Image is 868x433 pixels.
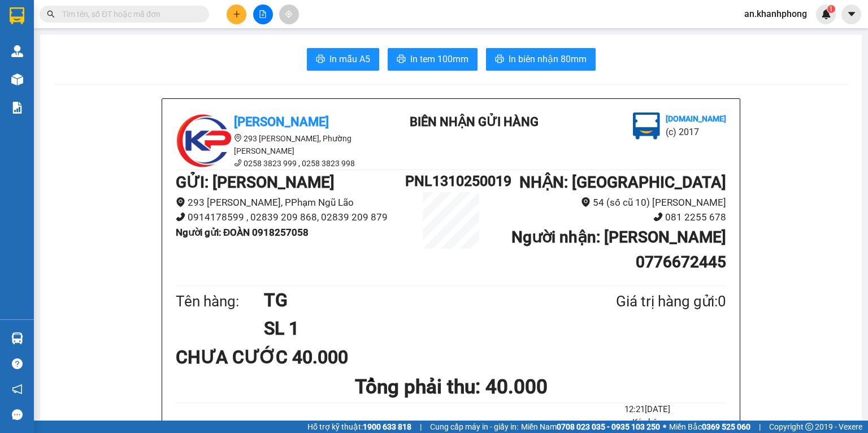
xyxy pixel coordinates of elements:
b: [DOMAIN_NAME] [666,114,726,123]
button: printerIn biên nhận 80mm [486,48,596,71]
span: 1 [829,5,833,13]
li: Ký nhận [568,416,726,430]
strong: 0369 525 060 [702,422,750,431]
input: Tìm tên, số ĐT hoặc mã đơn [62,8,196,20]
span: Miền Nam [521,421,660,433]
div: Giá trị hàng gửi: 0 [561,290,726,313]
li: 081 2255 678 [497,210,726,225]
span: In biên nhận 80mm [509,52,587,66]
button: printerIn mẫu A5 [307,48,379,71]
span: phone [176,212,185,222]
span: In mẫu A5 [329,52,370,66]
b: GỬI : [PERSON_NAME] [176,173,335,192]
img: logo.jpg [633,112,660,140]
li: 293 [PERSON_NAME], PPhạm Ngũ Lão [176,195,405,210]
span: Miền Bắc [669,421,750,433]
h1: PNL1310250019 [405,170,497,192]
b: Người nhận : [PERSON_NAME] 0776672445 [511,228,726,271]
span: Hỗ trợ kỹ thuật: [307,421,411,433]
button: aim [279,5,299,24]
span: copyright [805,423,813,431]
span: plus [233,10,241,18]
span: printer [495,54,504,65]
button: caret-down [841,5,861,24]
span: search [47,10,55,18]
span: environment [176,197,185,207]
span: notification [12,384,23,395]
img: logo.jpg [176,112,232,169]
span: | [759,421,761,433]
li: 0914178599 , 02839 209 868, 02839 209 879 [176,210,405,225]
b: Người gửi : ĐOÀN 0918257058 [176,227,309,238]
span: | [420,421,422,433]
span: caret-down [847,9,857,19]
sup: 1 [827,5,835,13]
b: BIÊN NHẬN GỬI HÀNG [410,115,539,129]
img: solution-icon [11,102,23,114]
button: printerIn tem 100mm [388,48,478,71]
div: CHƯA CƯỚC 40.000 [176,343,357,371]
span: printer [316,54,325,65]
span: aim [285,10,293,18]
span: an.khanhphong [735,7,816,21]
div: Tên hàng: [176,290,264,313]
li: 0258 3823 999 , 0258 3823 998 [176,157,379,170]
span: file-add [259,10,267,18]
span: Cung cấp máy in - giấy in: [430,421,518,433]
span: phone [653,212,663,222]
h1: Tổng phải thu: 40.000 [176,371,726,402]
li: 293 [PERSON_NAME], Phường [PERSON_NAME] [176,132,379,157]
span: In tem 100mm [410,52,468,66]
span: phone [234,159,242,167]
strong: 0708 023 035 - 0935 103 250 [557,422,660,431]
span: environment [581,197,591,207]
span: ⚪️ [663,425,666,429]
li: (c) 2017 [666,125,726,139]
span: message [12,409,23,420]
img: warehouse-icon [11,332,23,344]
button: plus [227,5,246,24]
span: printer [397,54,406,65]
li: 12:21[DATE] [568,403,726,417]
span: environment [234,134,242,142]
img: icon-new-feature [821,9,831,19]
img: warehouse-icon [11,45,23,57]
h1: SL 1 [264,314,561,343]
b: NHẬN : [GEOGRAPHIC_DATA] [519,173,726,192]
img: logo-vxr [10,7,24,24]
h1: TG [264,286,561,314]
b: [PERSON_NAME] [234,115,329,129]
button: file-add [253,5,273,24]
span: question-circle [12,358,23,369]
img: warehouse-icon [11,73,23,85]
li: 54 (số cũ 10) [PERSON_NAME] [497,195,726,210]
strong: 1900 633 818 [363,422,411,431]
